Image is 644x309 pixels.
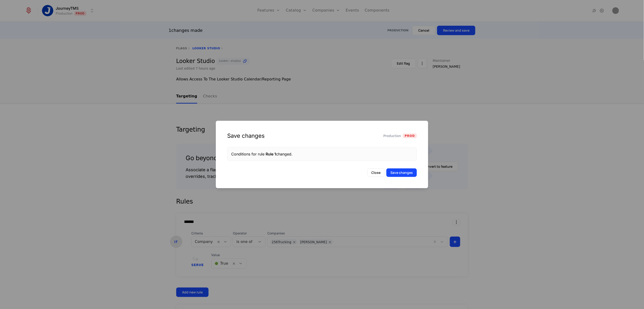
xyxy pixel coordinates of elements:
[403,134,417,138] span: Prod
[231,151,413,157] div: Conditions for rule changed.
[386,168,417,177] button: Save changes
[384,134,401,138] span: Production
[367,168,385,177] button: Close
[266,152,276,156] span: Rule 1
[227,132,265,140] div: Save changes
